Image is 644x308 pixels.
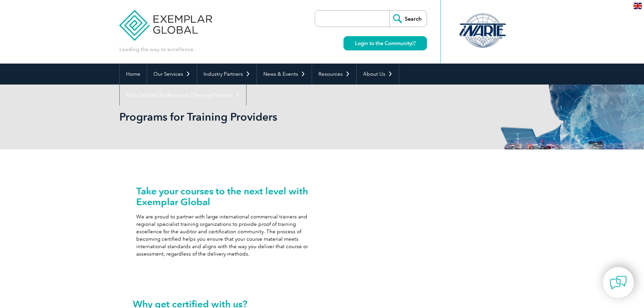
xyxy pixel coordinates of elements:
img: contact-chat.png [610,274,627,291]
a: Industry Partners [197,64,257,85]
img: open_square.png [412,41,415,45]
input: Search [389,10,427,27]
a: About Us [357,64,399,85]
img: en [634,3,642,9]
h2: Programs for Training Providers [119,112,403,122]
a: News & Events [257,64,312,85]
a: Find Certified Professional / Training Provider [120,85,246,105]
a: Home [120,64,147,85]
a: Our Services [147,64,197,85]
h2: Take your courses to the next level with Exemplar Global [136,186,319,207]
a: Resources [312,64,356,85]
a: Login to the Community [343,36,427,50]
p: Leading the way to excellence [119,46,193,53]
p: We are proud to partner with large international commercial trainers and regional specialist trai... [136,213,319,258]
